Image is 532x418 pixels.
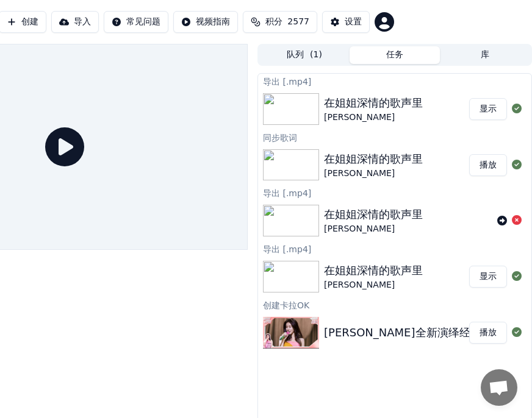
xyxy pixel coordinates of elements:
button: 队列 [259,46,350,64]
div: 导出 [.mp4] [258,241,531,256]
div: 打開聊天 [481,369,517,406]
div: 在姐姐深情的歌声里 [324,94,423,112]
button: 显示 [469,98,507,120]
button: 播放 [469,154,507,176]
div: 创建卡拉OK [258,297,531,312]
span: 2577 [287,16,309,28]
div: 在姐姐深情的歌声里 [324,206,423,223]
button: 库 [440,46,530,64]
button: 播放 [469,322,507,344]
div: 同步歌词 [258,130,531,144]
span: 积分 [265,16,282,28]
button: 常见问题 [104,11,168,33]
div: [PERSON_NAME] [324,279,423,291]
button: 导入 [51,11,99,33]
div: [PERSON_NAME] [324,112,423,124]
div: 导出 [.mp4] [258,185,531,200]
div: 导出 [.mp4] [258,74,531,88]
div: 在姐姐深情的歌声里 [324,262,423,279]
button: 显示 [469,266,507,288]
div: 在姐姐深情的歌声里 [324,151,423,168]
button: 视频指南 [173,11,238,33]
div: 设置 [345,16,362,28]
button: 任务 [350,46,440,64]
span: ( 1 ) [310,49,322,61]
div: [PERSON_NAME] [324,223,423,235]
button: 设置 [322,11,370,33]
div: [PERSON_NAME] [324,168,423,180]
button: 积分2577 [243,11,317,33]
